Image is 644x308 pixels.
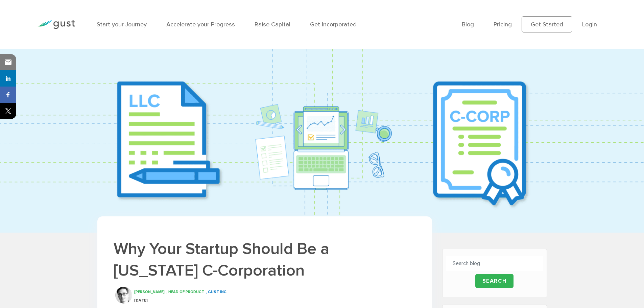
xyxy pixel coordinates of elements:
[166,290,204,294] span: , HEAD OF PRODUCT
[206,290,228,294] span: , GUST INC.
[255,21,290,28] a: Raise Capital
[114,238,416,281] h1: Why Your Startup Should Be a [US_STATE] C-Corporation
[446,256,543,271] input: Search blog
[115,287,132,304] img: Alan Mcgee
[475,274,514,288] input: Search
[522,16,572,32] a: Get Started
[462,21,474,28] a: Blog
[582,21,597,28] a: Login
[134,298,148,303] span: [DATE]
[134,290,165,294] span: [PERSON_NAME]
[494,21,512,28] a: Pricing
[97,21,147,28] a: Start your Journey
[166,21,235,28] a: Accelerate your Progress
[37,20,75,29] img: Gust Logo
[310,21,357,28] a: Get Incorporated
